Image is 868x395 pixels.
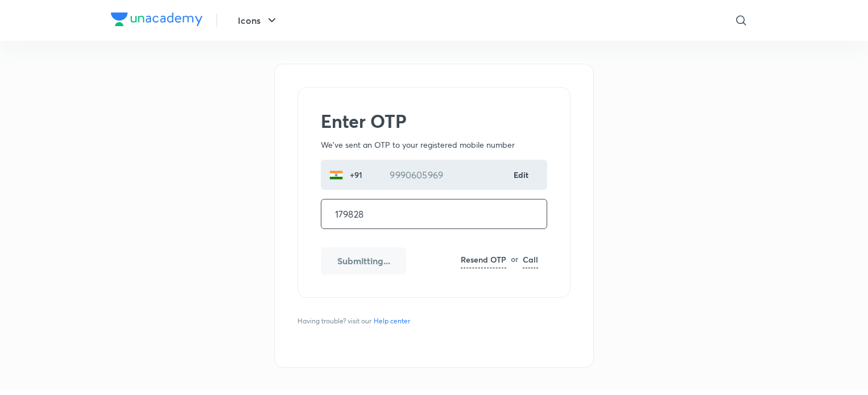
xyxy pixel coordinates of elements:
[514,169,530,181] a: Edit
[343,169,367,181] p: +91
[371,316,412,326] a: Help center
[321,199,547,228] input: One time password
[297,316,415,326] span: Having trouble? visit our
[231,9,286,32] button: Icons
[321,110,547,132] h2: Enter OTP
[511,253,518,269] h6: or
[461,253,506,268] a: Resend OTP
[523,253,538,265] h6: Call
[111,13,202,29] a: Company Logo
[321,247,406,275] button: Submitting...
[111,13,202,26] img: Company Logo
[329,168,343,182] img: India
[461,253,506,265] h6: Resend OTP
[321,139,547,151] p: We've sent an OTP to your registered mobile number
[523,253,538,268] a: Call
